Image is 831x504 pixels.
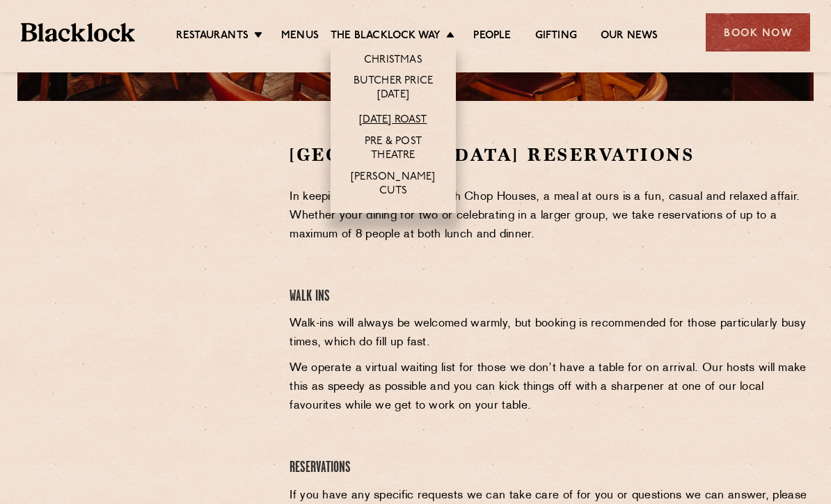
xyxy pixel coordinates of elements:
[345,74,442,102] a: Butcher Price [DATE]
[364,54,422,68] a: Christmas
[290,459,814,478] h4: Reservations
[473,29,511,43] a: People
[345,135,442,163] a: Pre & Post Theatre
[281,29,319,43] a: Menus
[290,188,814,244] p: In keeping with traditional British Chop Houses, a meal at ours is a fun, casual and relaxed affa...
[359,113,427,127] a: [DATE] Roast
[290,359,814,416] p: We operate a virtual waiting list for those we don’t have a table for on arrival. Our hosts will ...
[290,315,814,352] p: Walk-ins will always be welcomed warmly, but booking is recommended for those particularly busy t...
[176,29,248,43] a: Restaurants
[345,171,442,198] a: [PERSON_NAME] Cuts
[601,29,658,43] a: Our News
[535,29,577,43] a: Gifting
[21,23,135,42] img: BL_Textured_Logo-footer-cropped.svg
[331,29,441,43] a: The Blacklock Way
[290,143,814,167] h2: [GEOGRAPHIC_DATA] Reservations
[290,288,814,306] h4: Walk Ins
[65,143,221,352] iframe: OpenTable make booking widget
[706,13,810,52] div: Book Now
